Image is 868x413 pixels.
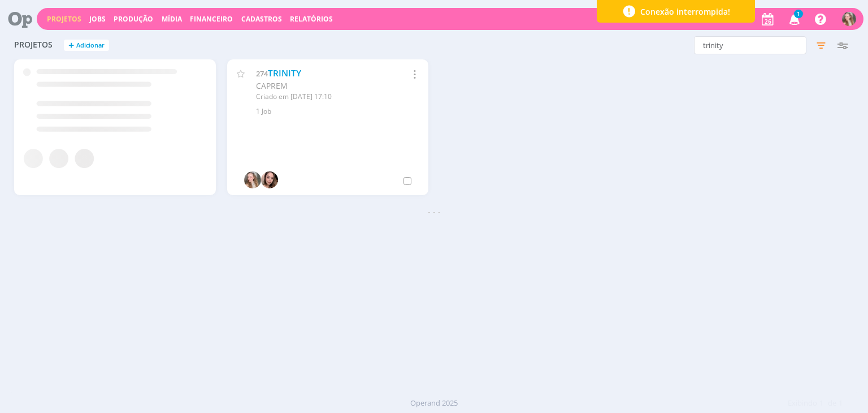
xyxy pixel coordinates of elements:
button: Projetos [44,15,85,24]
a: Jobs [89,14,106,24]
div: Criado em [DATE] 17:10 [256,92,389,102]
img: T [261,171,278,188]
div: - - - [8,205,859,217]
img: G [842,12,856,26]
button: Cadastros [238,15,285,24]
span: 1 [819,398,823,409]
span: Projetos [14,40,53,50]
button: G [841,9,857,29]
span: 1 [839,398,843,409]
button: Produção [110,15,157,24]
img: G [244,171,261,188]
a: TRINITY [268,67,301,79]
span: 274 [256,68,268,79]
button: Jobs [86,15,109,24]
button: Relatórios [287,15,336,24]
button: 1 [782,9,805,29]
a: Relatórios [290,14,333,24]
button: +Adicionar [64,40,109,51]
div: 1 Job [256,106,415,117]
span: + [68,40,74,51]
span: Conexão interrompida! [640,6,730,18]
input: Busca [694,36,806,54]
span: Exibindo [788,398,817,409]
a: Produção [114,14,153,24]
a: Financeiro [190,14,233,24]
a: Projetos [47,14,81,24]
span: 1 [794,10,803,18]
span: Cadastros [241,14,282,24]
a: Mídia [162,14,182,24]
span: Adicionar [76,42,105,49]
button: Financeiro [186,15,236,24]
span: CAPREM [256,80,288,91]
span: de [828,398,836,409]
button: Mídia [158,15,185,24]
